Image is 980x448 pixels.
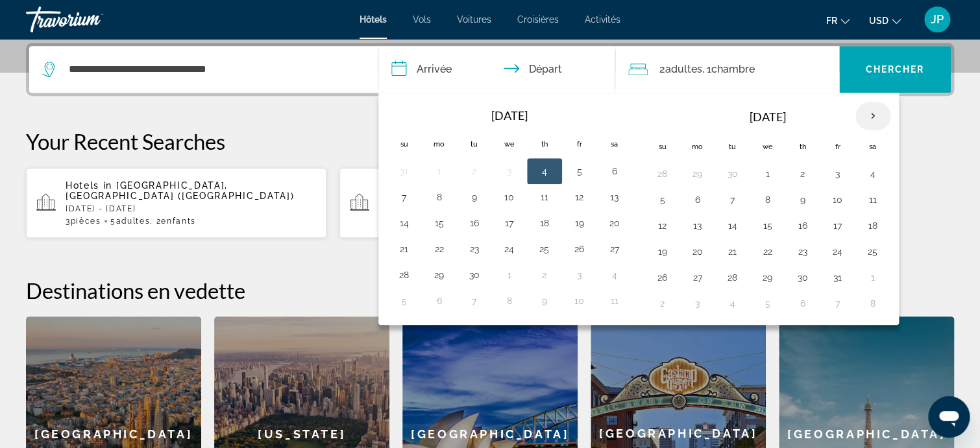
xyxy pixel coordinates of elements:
[569,188,590,206] button: Day 12
[652,217,673,235] button: Day 12
[652,242,673,261] button: Day 19
[464,188,485,206] button: Day 9
[869,11,901,30] button: Change currency
[499,162,520,180] button: Day 3
[339,167,640,239] button: Hotels in [GEOGRAPHIC_DATA], [GEOGRAPHIC_DATA], [GEOGRAPHIC_DATA] (TCI)[DATE] - [DATE]2pièces4Adu...
[394,162,415,180] button: Day 31
[429,188,450,206] button: Day 8
[863,268,883,287] button: Day 1
[863,217,883,235] button: Day 18
[827,217,848,235] button: Day 17
[604,162,625,180] button: Day 6
[792,165,813,183] button: Day 2
[792,217,813,235] button: Day 16
[534,292,555,310] button: Day 9
[429,240,450,258] button: Day 22
[615,46,839,93] button: Travelers: 2 adults, 0 children
[116,217,150,226] span: Adultes
[792,294,813,312] button: Day 6
[29,46,951,93] div: Search widget
[66,180,294,201] span: [GEOGRAPHIC_DATA], [GEOGRAPHIC_DATA] ([GEOGRAPHIC_DATA])
[722,165,743,183] button: Day 30
[429,292,450,310] button: Day 6
[652,165,673,183] button: Day 28
[534,188,555,206] button: Day 11
[687,268,708,287] button: Day 27
[928,396,970,438] iframe: Bouton de lancement de la fenêtre de messagerie
[161,217,196,226] span: Enfants
[722,191,743,209] button: Day 7
[457,14,491,25] a: Voitures
[680,101,855,132] th: [DATE]
[569,162,590,180] button: Day 5
[517,14,559,25] a: Croisières
[652,191,673,209] button: Day 5
[827,191,848,209] button: Day 10
[394,188,415,206] button: Day 7
[652,294,673,312] button: Day 2
[757,268,778,287] button: Day 29
[604,266,625,284] button: Day 4
[757,217,778,235] button: Day 15
[569,292,590,310] button: Day 10
[827,165,848,183] button: Day 3
[687,242,708,261] button: Day 20
[66,204,316,213] p: [DATE] - [DATE]
[604,188,625,206] button: Day 13
[150,217,196,226] span: , 2
[585,14,620,25] a: Activités
[360,14,387,25] a: Hôtels
[855,101,890,131] button: Next month
[827,294,848,312] button: Day 7
[569,266,590,284] button: Day 3
[863,294,883,312] button: Day 8
[429,266,450,284] button: Day 29
[429,162,450,180] button: Day 1
[757,242,778,261] button: Day 22
[722,242,743,261] button: Day 21
[464,240,485,258] button: Day 23
[757,294,778,312] button: Day 5
[534,162,555,180] button: Day 4
[757,191,778,209] button: Day 8
[499,214,520,232] button: Day 17
[26,3,156,36] a: Travorium
[665,63,702,75] span: Adultes
[413,14,431,25] a: Vols
[534,266,555,284] button: Day 2
[652,268,673,287] button: Day 26
[826,16,837,26] span: fr
[464,162,485,180] button: Day 2
[499,266,520,284] button: Day 1
[26,167,326,239] button: Hotels in [GEOGRAPHIC_DATA], [GEOGRAPHIC_DATA] ([GEOGRAPHIC_DATA])[DATE] - [DATE]3pièces5Adultes,...
[71,217,101,226] span: pièces
[722,268,743,287] button: Day 28
[604,292,625,310] button: Day 11
[534,240,555,258] button: Day 25
[792,242,813,261] button: Day 23
[757,165,778,183] button: Day 1
[429,214,450,232] button: Day 15
[702,60,755,78] span: , 1
[569,240,590,258] button: Day 26
[569,214,590,232] button: Day 19
[869,16,888,26] span: USD
[499,188,520,206] button: Day 10
[920,6,954,33] button: User Menu
[792,191,813,209] button: Day 9
[826,11,850,30] button: Change language
[66,217,101,226] span: 3
[863,191,883,209] button: Day 11
[464,214,485,232] button: Day 16
[499,240,520,258] button: Day 24
[931,13,944,26] span: JP
[827,242,848,261] button: Day 24
[394,266,415,284] button: Day 28
[687,217,708,235] button: Day 13
[722,217,743,235] button: Day 14
[394,292,415,310] button: Day 5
